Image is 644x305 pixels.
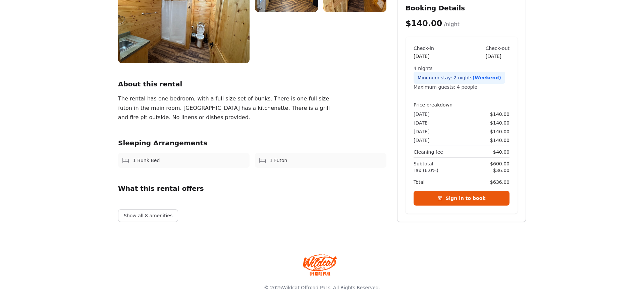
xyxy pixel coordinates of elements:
span: $140.00 [490,137,509,144]
div: [DATE] [486,53,509,60]
span: [DATE] [414,128,429,135]
span: (Weekend) [473,75,501,80]
span: Total [414,179,425,185]
h2: Booking Details [406,3,518,13]
h4: Price breakdown [414,101,509,108]
span: 1 Futon [270,157,287,164]
a: Wildcat Offroad Park [282,285,330,290]
span: 1 Bunk Bed [133,157,160,164]
span: [DATE] [414,111,429,118]
div: 4 nights [414,65,509,72]
div: Check-in [414,45,434,52]
span: Subtotal [414,160,433,167]
span: /night [444,21,460,27]
div: Maximum guests: 4 people [414,84,509,90]
span: © 2025 . All Rights Reserved. [264,285,380,290]
div: Minimum stay: 2 nights [414,72,505,84]
span: $140.00 [490,111,509,118]
span: $40.00 [493,149,509,155]
div: The rental has one bedroom, with a full size set of bunks. There is one full size futon in the ma... [118,94,340,122]
span: Tax (6.0%) [414,167,438,174]
span: [DATE] [414,120,429,126]
img: Wildcat Offroad park [303,254,337,276]
div: Check-out [486,45,509,52]
div: [DATE] [414,53,434,60]
h2: Sleeping Arrangements [118,138,386,148]
span: $636.00 [490,179,509,185]
span: $140.00 [490,120,509,126]
span: $140.00 [406,19,442,28]
span: $140.00 [490,128,509,135]
span: [DATE] [414,137,429,144]
span: Cleaning fee [414,149,443,155]
h2: What this rental offers [118,184,386,193]
span: $600.00 [490,160,509,167]
span: $36.00 [493,167,509,174]
button: Show all 8 amenities [118,209,178,222]
h2: About this rental [118,79,386,89]
a: Sign in to book [414,191,509,206]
